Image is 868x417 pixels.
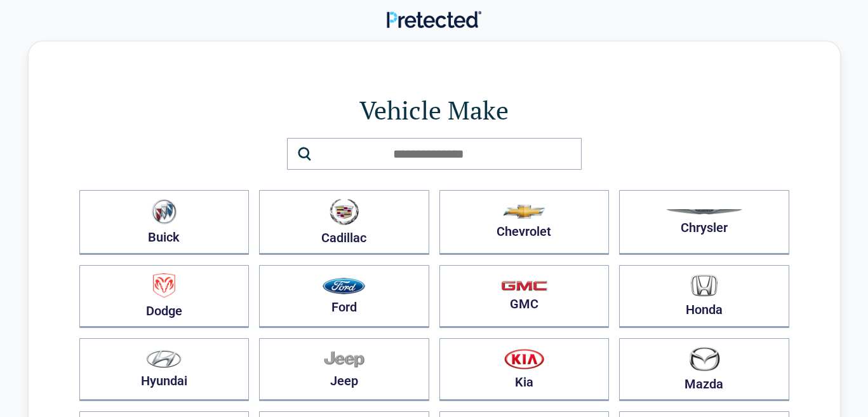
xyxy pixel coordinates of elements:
button: Mazda [619,338,789,401]
button: Ford [259,265,429,328]
button: Buick [79,190,250,255]
button: GMC [439,265,610,328]
button: Jeep [259,338,429,401]
button: Honda [619,265,789,328]
button: Hyundai [79,338,250,401]
h1: Vehicle Make [79,92,789,128]
button: Dodge [79,265,250,328]
button: Chevrolet [439,190,610,255]
button: Chrysler [619,190,789,255]
button: Kia [439,338,610,401]
button: Cadillac [259,190,429,255]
